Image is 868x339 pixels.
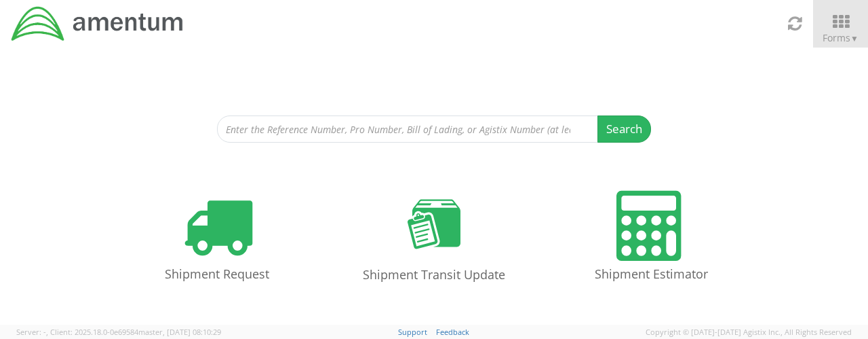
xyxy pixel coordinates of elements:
[597,115,651,143] button: Search
[332,177,536,302] a: Shipment Transit Update
[823,31,859,44] span: Forms
[129,268,305,281] h4: Shipment Request
[138,327,221,337] span: master, [DATE] 08:10:29
[50,327,221,337] span: Client: 2025.18.0-0e69584
[646,327,852,338] span: Copyright © [DATE]-[DATE] Agistix Inc., All Rights Reserved
[549,177,753,302] a: Shipment Estimator
[16,327,48,337] span: Server: -
[850,33,859,44] span: ▼
[563,268,739,281] h4: Shipment Estimator
[217,115,598,143] input: Enter the Reference Number, Pro Number, Bill of Lading, or Agistix Number (at least 4 chars)
[10,5,185,43] img: dyn-intl-logo-049831509241104b2a82.png
[46,327,48,337] span: ,
[115,177,319,302] a: Shipment Request
[346,268,522,282] h4: Shipment Transit Update
[398,327,427,337] a: Support
[436,327,469,337] a: Feedback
